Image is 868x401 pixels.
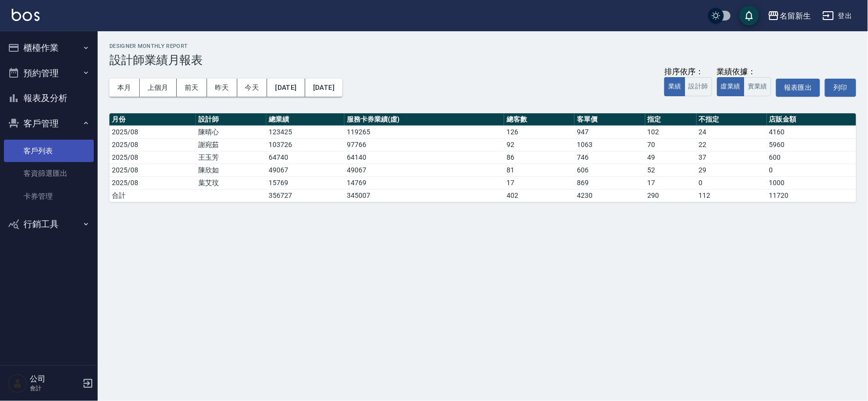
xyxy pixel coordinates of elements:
button: 登出 [819,7,856,25]
td: 11720 [767,189,856,202]
button: 櫃檯作業 [4,35,94,61]
td: 402 [504,189,574,202]
th: 客單價 [574,113,645,126]
td: 陳晴心 [196,126,266,138]
button: 列印 [825,79,856,97]
button: 報表及分析 [4,85,94,111]
p: 會計 [30,384,80,393]
td: 15769 [266,176,344,189]
a: 客戶列表 [4,140,94,162]
th: 總客數 [504,113,574,126]
td: 2025/08 [109,126,196,138]
th: 月份 [109,113,196,126]
h3: 設計師業績月報表 [109,53,856,67]
th: 服務卡券業績(虛) [344,113,504,126]
td: 17 [645,176,697,189]
button: 報表匯出 [776,79,820,97]
td: 112 [697,189,767,202]
a: 卡券管理 [4,185,94,208]
td: 陳欣如 [196,164,266,176]
td: 14769 [344,176,504,189]
button: 設計師 [685,77,712,96]
table: a dense table [109,113,856,202]
button: 客戶管理 [4,111,94,136]
button: 虛業績 [717,77,744,96]
div: 排序依序： [664,67,712,77]
td: 123425 [266,126,344,138]
button: 實業績 [744,77,771,96]
td: 0 [767,164,856,176]
td: 81 [504,164,574,176]
td: 600 [767,151,856,164]
td: 947 [574,126,645,138]
td: 49067 [266,164,344,176]
td: 606 [574,164,645,176]
td: 17 [504,176,574,189]
button: 前天 [177,79,207,97]
button: 業績 [664,77,685,96]
td: 2025/08 [109,138,196,151]
td: 合計 [109,189,196,202]
td: 290 [645,189,697,202]
td: 126 [504,126,574,138]
td: 29 [697,164,767,176]
td: 119265 [344,126,504,138]
th: 設計師 [196,113,266,126]
td: 356727 [266,189,344,202]
button: [DATE] [305,79,342,97]
td: 345007 [344,189,504,202]
td: 2025/08 [109,176,196,189]
button: 名留新生 [764,6,815,26]
td: 1000 [767,176,856,189]
td: 64140 [344,151,504,164]
td: 2025/08 [109,151,196,164]
td: 24 [697,126,767,138]
button: 今天 [237,79,268,97]
img: Person [8,374,27,393]
div: 業績依據： [717,67,771,77]
div: 名留新生 [780,10,811,22]
th: 不指定 [697,113,767,126]
img: Logo [12,9,40,21]
td: 葉艾玟 [196,176,266,189]
td: 102 [645,126,697,138]
button: 上個月 [140,79,177,97]
td: 64740 [266,151,344,164]
button: save [740,6,759,25]
td: 謝宛茹 [196,138,266,151]
td: 37 [697,151,767,164]
button: 預約管理 [4,61,94,86]
td: 王玉芳 [196,151,266,164]
td: 869 [574,176,645,189]
td: 97766 [344,138,504,151]
td: 103726 [266,138,344,151]
td: 5960 [767,138,856,151]
td: 86 [504,151,574,164]
td: 22 [697,138,767,151]
td: 4160 [767,126,856,138]
button: 本月 [109,79,140,97]
a: 客資篩選匯出 [4,162,94,185]
th: 店販金額 [767,113,856,126]
h5: 公司 [30,374,80,384]
td: 0 [697,176,767,189]
td: 49 [645,151,697,164]
h2: Designer Monthly Report [109,43,856,49]
td: 92 [504,138,574,151]
th: 指定 [645,113,697,126]
td: 70 [645,138,697,151]
th: 總業績 [266,113,344,126]
button: 昨天 [207,79,237,97]
button: 行銷工具 [4,211,94,237]
td: 1063 [574,138,645,151]
button: [DATE] [267,79,305,97]
td: 746 [574,151,645,164]
td: 2025/08 [109,164,196,176]
td: 52 [645,164,697,176]
td: 4230 [574,189,645,202]
td: 49067 [344,164,504,176]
